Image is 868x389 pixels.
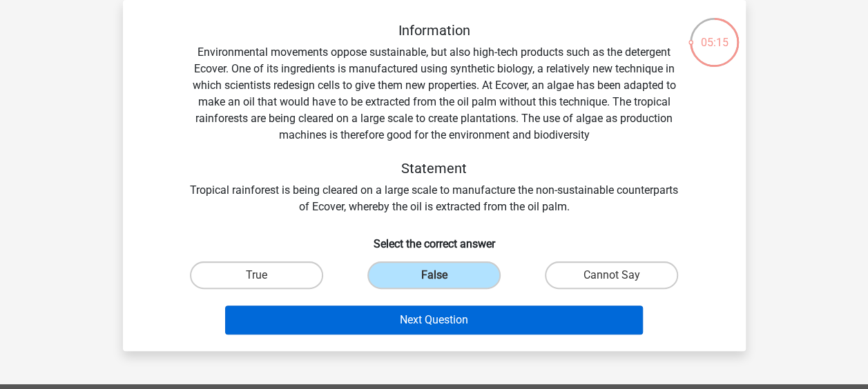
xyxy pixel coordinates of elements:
h6: Select the correct answer [145,226,724,250]
label: True [190,261,323,289]
label: Cannot Say [545,261,678,289]
h5: Information [189,22,679,39]
label: False [367,261,501,289]
div: Environmental movements oppose sustainable, but also high-tech products such as the detergent Eco... [145,22,724,215]
button: Next Question [225,306,643,335]
div: 05:15 [688,17,740,51]
h5: Statement [189,160,679,177]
